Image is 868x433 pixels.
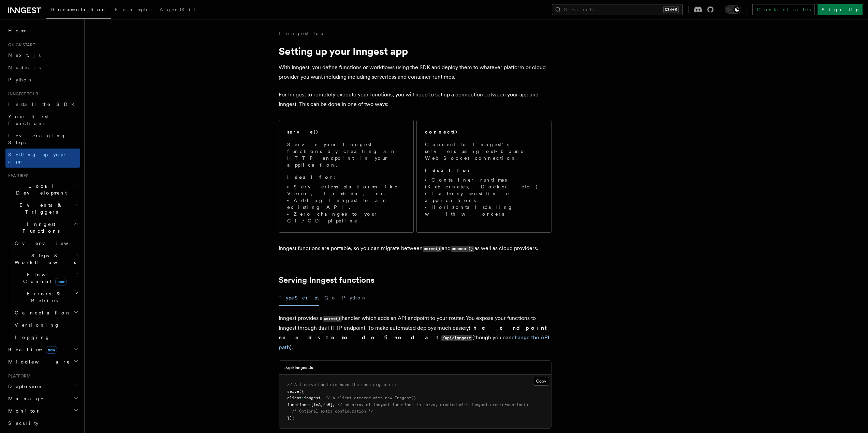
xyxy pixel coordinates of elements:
code: serve() [423,246,442,252]
a: Home [5,25,80,37]
a: Versioning [12,319,80,331]
a: Leveraging Steps [5,129,80,149]
button: Inngest Functions [5,218,80,237]
span: Flow Control [12,271,75,285]
li: Horizontal scaling with workers [425,204,543,217]
span: serve [287,389,299,394]
span: fnB] [323,402,333,407]
a: Install the SDK [5,98,80,110]
a: Security [5,417,80,429]
button: Flow Controlnew [12,268,80,288]
span: Logging [15,335,50,340]
span: Node.js [8,65,41,70]
li: Container runtimes (Kubernetes, Docker, etc.) [425,176,543,190]
span: inngest [304,396,321,400]
span: Next.js [8,52,41,58]
a: Contact sales [752,4,815,15]
span: , [321,402,323,407]
button: Search...Ctrl+K [552,4,683,15]
a: connect()Connect to Inngest's servers using out-bound WebSocket connection.Ideal for:Container ru... [416,120,551,233]
span: Home [8,27,27,34]
span: Inngest Functions [5,221,74,234]
span: }); [287,416,294,420]
code: /api/inngest [441,335,472,341]
span: , [321,396,323,400]
span: Local Development [5,183,74,196]
button: Realtimenew [5,343,80,356]
span: Cancellation [12,309,71,316]
button: Monitor [5,405,80,417]
span: Features [5,173,28,179]
span: functions [287,402,309,407]
span: new [46,346,57,354]
p: : [287,174,405,181]
h3: ./api/inngest.ts [284,365,313,370]
span: Overview [15,241,85,246]
button: Manage [5,392,80,405]
a: Documentation [46,2,111,19]
span: Errors & Retries [12,290,74,304]
button: Go [324,290,337,306]
span: new [55,278,67,285]
p: For Inngest to remotely execute your functions, you will need to set up a connection between your... [279,90,551,109]
span: /* Optional extra configuration */ [292,409,373,414]
a: Node.js [5,61,80,74]
span: client [287,396,301,400]
p: Connect to Inngest's servers using out-bound WebSocket connection. [425,141,543,161]
span: Setting up your app [8,152,67,164]
span: [fnA [311,402,321,407]
span: Manage [5,395,44,402]
strong: Ideal for [425,168,471,173]
a: Overview [12,237,80,249]
span: AgentKit [160,7,196,12]
span: Steps & Workflows [12,252,76,266]
a: Inngest tour [279,30,326,37]
span: // an array of Inngest functions to serve, created with inngest.createFunction() [337,402,528,407]
h1: Setting up your Inngest app [279,45,551,57]
button: Deployment [5,380,80,392]
a: Serving Inngest functions [279,275,374,285]
span: Events & Triggers [5,202,74,215]
span: , [333,402,335,407]
div: Inngest Functions [5,237,80,343]
button: Python [342,290,367,306]
li: Zero changes to your CI/CD pipeline [287,211,405,224]
button: Copy [533,377,549,386]
span: Monitor [5,407,40,414]
span: : [309,402,311,407]
button: Cancellation [12,307,80,319]
p: : [425,167,543,174]
p: With Inngest, you define functions or workflows using the SDK and deploy them to whatever platfor... [279,63,551,82]
span: ({ [299,389,304,394]
span: Versioning [15,322,60,328]
a: Your first Functions [5,110,80,129]
a: Sign Up [818,4,863,15]
span: Leveraging Steps [8,133,66,145]
code: connect() [451,246,474,252]
button: Steps & Workflows [12,249,80,268]
span: Realtime [5,346,57,353]
strong: Ideal for [287,174,334,180]
h2: connect() [425,128,458,135]
p: Inngest functions are portable, so you can migrate between and as well as cloud providers. [279,244,551,253]
a: Next.js [5,49,80,61]
span: // a client created with new Inngest() [325,396,416,400]
a: serve()Serve your Inngest functions by creating an HTTP endpoint in your application.Ideal for:Se... [279,120,414,233]
a: Python [5,74,80,86]
li: Serverless platforms like Vercel, Lambda, etc. [287,183,405,197]
button: TypeScript [279,290,319,306]
p: Inngest provides a handler which adds an API endpoint to your router. You expose your functions t... [279,313,551,352]
h2: serve() [287,128,319,135]
button: Toggle dark mode [725,5,741,14]
a: Setting up your app [5,149,80,168]
code: serve() [323,316,342,322]
span: Middleware [5,358,70,365]
span: Platform [5,373,31,379]
span: // All serve handlers have the same arguments: [287,382,397,387]
span: Documentation [50,7,107,12]
span: Inngest tour [5,91,38,97]
li: Latency sensitive applications [425,190,543,204]
button: Local Development [5,180,80,199]
button: Middleware [5,356,80,368]
span: Quick start [5,42,35,48]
